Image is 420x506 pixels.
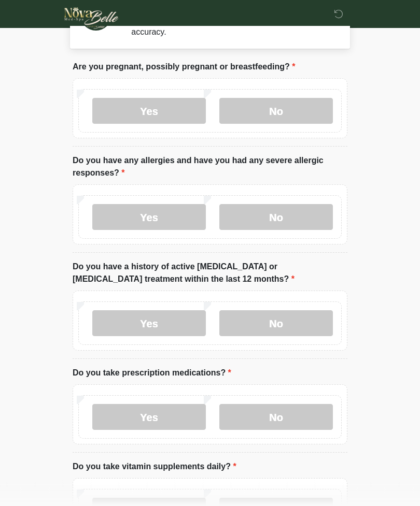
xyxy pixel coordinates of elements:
label: Yes [92,404,206,430]
label: No [219,404,333,430]
label: Yes [92,311,206,337]
label: Do you take vitamin supplements daily? [73,461,236,473]
label: No [219,98,333,124]
label: Yes [92,205,206,230]
label: Do you have any allergies and have you had any severe allergic responses? [73,155,347,180]
label: Yes [92,98,206,124]
label: Do you take prescription medications? [73,367,231,380]
img: Novabelle medspa Logo [62,8,121,25]
label: Do you have a history of active [MEDICAL_DATA] or [MEDICAL_DATA] treatment within the last 12 mon... [73,261,347,286]
label: No [219,311,333,337]
label: Are you pregnant, possibly pregnant or breastfeeding? [73,61,295,74]
label: No [219,205,333,230]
